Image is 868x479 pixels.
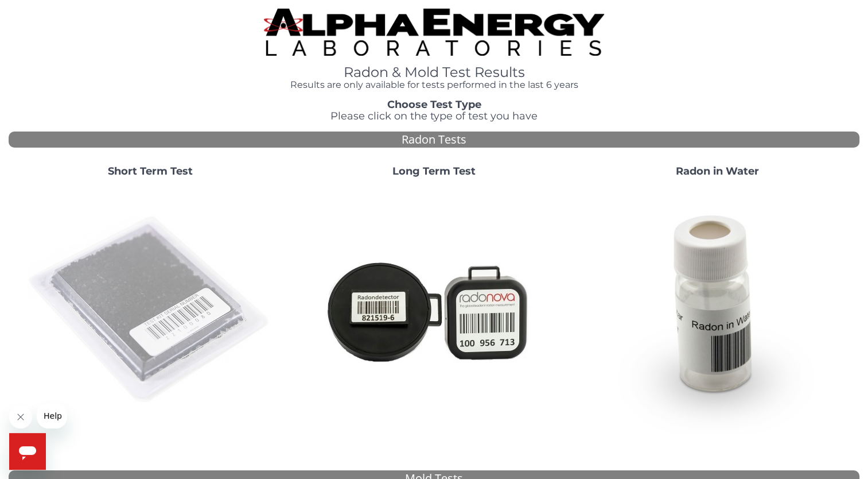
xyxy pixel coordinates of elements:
[392,165,476,177] strong: Long Term Test
[9,132,859,148] div: Radon Tests
[264,80,604,90] h4: Results are only available for tests performed in the last 6 years
[330,110,538,122] span: Please click on the type of test you have
[37,403,67,428] iframe: Message from company
[676,165,759,177] strong: Radon in Water
[594,187,841,434] img: RadoninWater.jpg
[9,405,32,428] iframe: Close message
[310,187,557,434] img: Radtrak2vsRadtrak3.jpg
[108,165,193,177] strong: Short Term Test
[27,187,274,434] img: ShortTerm.jpg
[387,98,481,111] strong: Choose Test Type
[9,433,46,470] iframe: Button to launch messaging window
[264,65,604,80] h1: Radon & Mold Test Results
[264,9,604,56] img: TightCrop.jpg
